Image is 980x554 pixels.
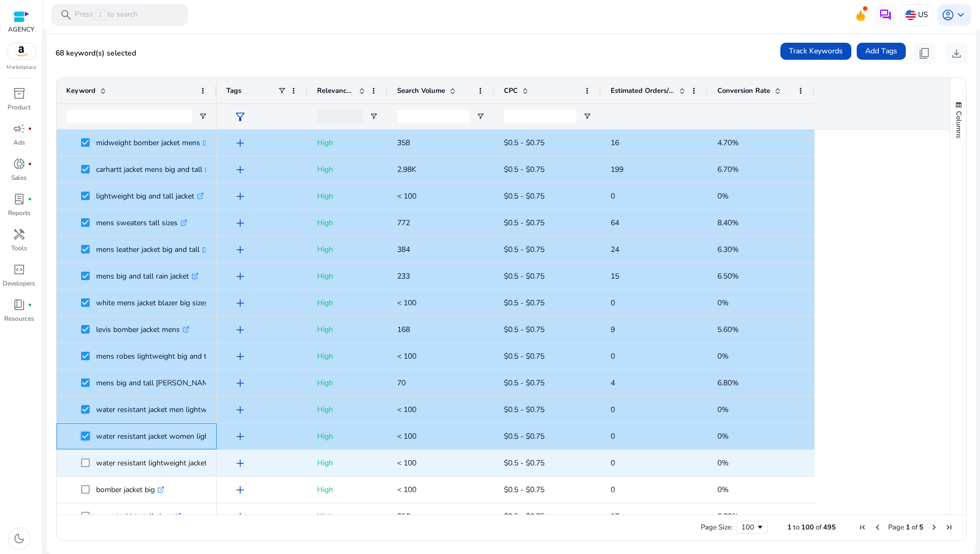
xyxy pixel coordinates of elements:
[96,212,187,234] p: mens sweaters tall sizes
[234,297,247,310] span: add
[226,86,241,96] span: Tags
[317,372,378,394] p: High
[504,405,544,415] span: $0.5 - $0.75
[397,86,445,96] span: Search Volume
[504,244,544,255] span: $0.5 - $0.75
[611,244,619,255] span: 24
[234,137,247,149] span: add
[741,523,756,532] div: 100
[6,64,36,72] p: Marketplace
[611,325,615,335] span: 9
[816,523,821,532] span: of
[317,319,378,341] p: High
[13,138,25,147] p: Ads
[906,523,910,532] span: 1
[945,523,953,532] div: Last Page
[717,325,739,335] span: 5.60%
[234,403,247,416] span: add
[865,45,897,57] span: Add Tags
[317,425,378,447] p: High
[317,159,378,180] p: High
[234,110,247,123] span: filter_alt
[504,511,544,521] span: $0.5 - $0.75
[397,431,416,441] span: < 100
[317,265,378,287] p: High
[96,479,164,501] p: bomber jacket big
[397,191,416,201] span: < 100
[611,485,615,495] span: 0
[787,523,792,532] span: 1
[717,405,729,415] span: 0%
[717,458,729,468] span: 0%
[13,532,26,545] span: dark_mode
[28,197,32,201] span: fiber_manual_record
[611,405,615,415] span: 0
[717,191,729,201] span: 0%
[317,399,378,421] p: High
[13,193,26,205] span: lab_profile
[4,314,34,323] p: Resources
[317,239,378,260] p: High
[717,511,739,521] span: 6.70%
[13,263,26,276] span: code_blocks
[611,298,615,308] span: 0
[96,319,189,341] p: levis bomber jacket mens
[234,510,247,523] span: add
[397,110,470,123] input: Search Volume Filter Input
[611,138,619,148] span: 16
[234,163,247,176] span: add
[28,162,32,166] span: fiber_manual_record
[234,430,247,443] span: add
[717,271,739,281] span: 6.50%
[919,523,923,532] span: 5
[234,457,247,470] span: add
[914,43,935,64] button: content_copy
[611,431,615,441] span: 0
[96,345,224,367] p: mens robes lightweight big and tall
[317,452,378,474] p: High
[476,112,485,121] button: Open Filter Menu
[13,87,26,100] span: inventory_2
[234,323,247,336] span: add
[950,47,963,60] span: download
[7,102,30,112] p: Product
[504,325,544,335] span: $0.5 - $0.75
[583,112,591,121] button: Open Filter Menu
[397,271,410,281] span: 233
[611,191,615,201] span: 0
[793,523,800,532] span: to
[75,9,138,21] p: Press to search
[504,378,544,388] span: $0.5 - $0.75
[611,378,615,388] span: 4
[66,110,192,123] input: Keyword Filter Input
[317,345,378,367] p: High
[397,458,416,468] span: < 100
[234,243,247,256] span: add
[11,243,27,253] p: Tools
[96,452,233,474] p: water resistant lightweight jacket men
[96,185,204,207] p: lightweight big and tall jacket
[717,138,739,148] span: 4.70%
[717,164,739,175] span: 6.70%
[397,325,410,335] span: 168
[611,351,615,361] span: 0
[96,132,210,154] p: midweight bomber jacket mens
[504,271,544,281] span: $0.5 - $0.75
[857,43,906,60] button: Add Tags
[96,292,218,314] p: white mens jacket blazer big sizes
[96,265,199,287] p: mens big and tall rain jacket
[942,9,954,21] span: account_circle
[7,43,36,59] img: amazon.svg
[717,218,739,228] span: 8.40%
[317,185,378,207] p: High
[611,458,615,468] span: 0
[504,351,544,361] span: $0.5 - $0.75
[905,10,916,20] img: us.svg
[504,138,544,148] span: $0.5 - $0.75
[930,523,938,532] div: Next Page
[397,218,410,228] span: 772
[504,110,576,123] input: CPC Filter Input
[504,164,544,175] span: $0.5 - $0.75
[858,523,867,532] div: First Page
[736,521,768,534] div: Page Size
